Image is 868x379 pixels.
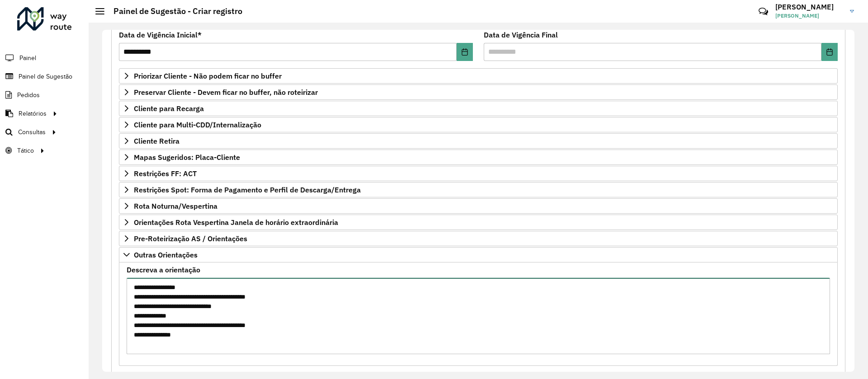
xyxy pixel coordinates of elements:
span: Painel [19,53,36,63]
span: [PERSON_NAME] [775,12,843,20]
span: Cliente Retira [134,137,179,145]
a: Preservar Cliente - Devem ficar no buffer, não roteirizar [119,84,838,100]
a: Orientações Rota Vespertina Janela de horário extraordinária [119,215,838,230]
span: Pre-Roteirização AS / Orientações [134,235,247,242]
span: Mapas Sugeridos: Placa-Cliente [134,154,240,161]
span: Cliente para Multi-CDD/Internalização [134,121,261,128]
a: Mapas Sugeridos: Placa-Cliente [119,150,838,165]
span: Consultas [18,127,46,137]
span: Cliente para Recarga [134,105,204,112]
span: Pedidos [17,90,40,100]
span: Relatórios [19,109,47,118]
a: Cliente Retira [119,133,838,149]
label: Descreva a orientação [127,264,200,275]
span: Outras Orientações [134,251,198,258]
span: Painel de Sugestão [19,72,72,81]
span: Priorizar Cliente - Não podem ficar no buffer [134,72,282,80]
a: Priorizar Cliente - Não podem ficar no buffer [119,68,838,84]
label: Data de Vigência Inicial [119,29,202,40]
a: Pre-Roteirização AS / Orientações [119,231,838,246]
div: Outras Orientações [119,262,838,366]
span: Restrições FF: ACT [134,170,197,177]
a: Restrições Spot: Forma de Pagamento e Perfil de Descarga/Entrega [119,182,838,197]
span: Restrições Spot: Forma de Pagamento e Perfil de Descarga/Entrega [134,186,361,193]
h2: Painel de Sugestão - Criar registro [104,6,242,16]
a: Cliente para Multi-CDD/Internalização [119,117,838,132]
span: Preservar Cliente - Devem ficar no buffer, não roteirizar [134,89,318,96]
a: Outras Orientações [119,247,838,262]
button: Choose Date [821,43,838,61]
span: Rota Noturna/Vespertina [134,202,217,210]
span: Orientações Rota Vespertina Janela de horário extraordinária [134,219,338,226]
a: Restrições FF: ACT [119,166,838,181]
label: Data de Vigência Final [484,29,558,40]
a: Cliente para Recarga [119,101,838,116]
h3: [PERSON_NAME] [775,3,843,11]
a: Rota Noturna/Vespertina [119,198,838,214]
a: Contato Rápido [754,2,773,21]
button: Choose Date [457,43,473,61]
span: Tático [17,146,34,155]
